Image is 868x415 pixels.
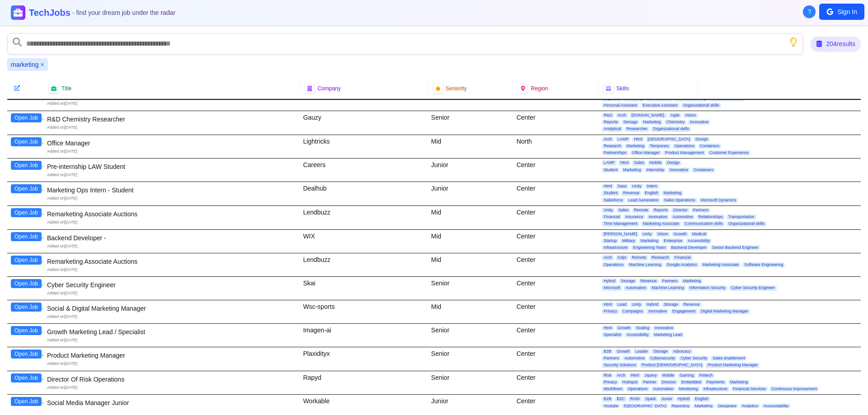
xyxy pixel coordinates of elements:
div: Added on [DATE] [47,101,296,107]
span: Automation [651,387,676,392]
span: Salesforce [602,198,625,203]
button: Open Job [11,137,42,146]
span: Sales [617,208,631,213]
div: Gauzy [299,111,427,135]
div: North [513,135,598,159]
span: Advocacy [671,349,693,354]
div: WIX [299,230,427,253]
span: Sales enablement [711,356,747,361]
span: Workflows [602,387,624,392]
div: Center [513,230,598,253]
span: Automation [624,285,648,290]
button: Open Job [11,232,42,241]
span: Arch [602,255,614,260]
span: RAID [628,396,642,401]
span: Remote [630,255,648,260]
span: Jquery [643,373,659,378]
span: Embedded [679,380,703,385]
span: Growth [616,326,632,331]
span: Seniority [446,85,467,92]
div: Senior [428,111,513,135]
span: Product Management [663,150,706,155]
span: LAMP [602,160,617,165]
span: Marketing [662,191,684,196]
span: Executive Assistant [641,103,679,108]
div: Lightricks [299,135,427,159]
div: Junior [428,182,513,205]
span: Operations [673,144,696,149]
span: Backend Developer [670,245,709,250]
div: Senior [428,324,513,347]
button: Open Job [11,184,42,193]
span: Analytics [740,404,760,409]
span: Engineering Team [631,245,667,250]
span: Operations [602,262,625,267]
span: Time Management [602,221,639,226]
div: Center [513,253,598,276]
span: Marketing [681,279,703,284]
span: Financial [673,255,693,260]
span: Innovative [668,168,690,173]
span: Innovative [688,120,710,125]
div: Lendbuzz [299,206,427,229]
div: Center [513,159,598,182]
span: Hybrid [676,396,691,401]
div: Added on [DATE] [47,196,296,201]
button: Remove marketing filter [40,60,44,69]
span: Spark [643,396,658,401]
span: Organizational skills [651,126,691,131]
h1: TechJobs [29,6,175,19]
span: Marketing [728,380,750,385]
span: Mobile [648,160,664,165]
div: Marketing Ops Intern - Student [47,186,296,195]
span: Html [602,184,614,189]
span: Region [531,85,548,92]
div: Added on [DATE] [47,243,296,249]
span: Html [629,373,641,378]
span: Skills [616,85,629,92]
button: Open Job [11,397,42,406]
span: Student [602,191,619,196]
div: Center [513,206,598,229]
span: Accountability [762,404,791,409]
span: Marketing Lead [652,332,684,337]
span: R&D [602,113,614,118]
span: Automotive [623,356,646,361]
span: Leader [633,349,650,354]
span: [GEOGRAPHIC_DATA] [646,137,692,142]
div: Dealhub [299,182,427,205]
span: Storage [662,302,680,307]
div: Center [513,111,598,135]
span: Unity [641,232,654,237]
div: Junior [428,159,513,182]
span: Senior Backend Engineer [710,245,760,250]
span: Google Analytics [665,262,699,267]
span: Revenue [621,191,641,196]
div: Added on [DATE] [47,267,296,273]
span: Software Engineering [742,262,785,267]
span: Partners [660,279,679,284]
span: Partners [691,208,710,213]
div: Lendbuzz [299,253,427,276]
span: Marketing [693,404,715,409]
span: Gdpr [616,255,628,260]
span: Marketing Associate [641,221,681,226]
span: Communication skills [683,221,725,226]
span: Scaling [634,326,651,331]
div: Center [513,277,598,300]
span: Innovative [647,214,669,219]
div: Careers [299,159,427,182]
div: Added on [DATE] [47,314,296,320]
span: - find your dream job under the radar [72,9,175,16]
span: Accessibility [625,332,651,337]
span: Intern [645,184,659,189]
span: Mobile [660,373,676,378]
span: Innovative [646,309,669,314]
span: B2B [602,349,613,354]
div: Growth Marketing Lead / Specialist [47,327,296,336]
span: Personal Assistant [602,103,639,108]
button: Open Job [11,113,42,122]
div: Center [513,300,598,323]
div: Added on [DATE] [47,125,296,131]
div: Added on [DATE] [47,385,296,391]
